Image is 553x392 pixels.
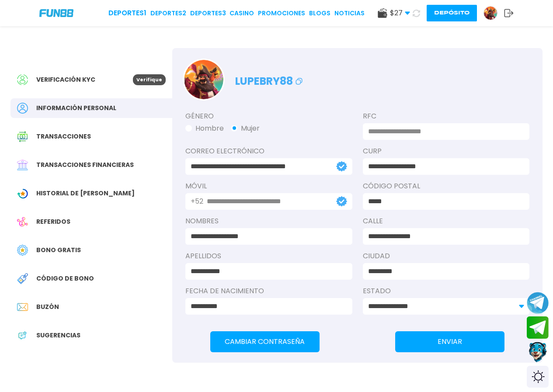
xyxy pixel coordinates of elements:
span: Transacciones [36,132,91,141]
label: Correo electrónico [185,146,352,156]
label: Estado [363,286,530,296]
a: Deportes1 [108,8,146,18]
button: Hombre [185,123,224,134]
a: Financial TransactionTransacciones financieras [10,155,172,175]
label: Móvil [185,181,352,191]
img: Avatar [184,60,223,99]
a: PersonalInformación personal [10,98,172,118]
a: Promociones [258,9,305,18]
a: Deportes2 [150,9,186,18]
span: Referidos [36,217,70,226]
div: Switch theme [527,366,549,388]
a: NOTICIAS [334,9,365,18]
img: App Feedback [17,330,28,341]
a: InboxBuzón [10,297,172,317]
p: Verifique [133,74,166,85]
label: Género [185,111,352,121]
a: Wagering TransactionHistorial de [PERSON_NAME] [10,184,172,203]
span: Verificación KYC [36,75,95,84]
a: Deportes3 [190,9,226,18]
span: Código de bono [36,274,94,283]
a: ReferralReferidos [10,212,172,232]
span: Transacciones financieras [36,160,134,170]
button: Join telegram [527,316,549,339]
a: BLOGS [309,9,330,18]
a: Free BonusBono Gratis [10,240,172,260]
img: Transaction History [17,131,28,142]
img: Personal [17,103,28,114]
img: Financial Transaction [17,160,28,170]
img: Referral [17,216,28,227]
a: Avatar [483,6,504,20]
button: Contact customer service [527,341,549,364]
button: Mujer [231,123,260,134]
img: Company Logo [39,9,73,17]
a: App FeedbackSugerencias [10,326,172,345]
p: lupebry88 [235,69,304,89]
button: ENVIAR [395,331,504,352]
label: Fecha de Nacimiento [185,286,352,296]
button: Cambiar Contraseña [210,331,320,352]
img: Inbox [17,302,28,312]
span: Historial de [PERSON_NAME] [36,189,135,198]
label: RFC [363,111,530,121]
a: CASINO [230,9,254,18]
a: Redeem BonusCódigo de bono [10,269,172,288]
span: $ 27 [390,8,410,18]
a: Verificación KYCVerifique [10,70,172,90]
img: Redeem Bonus [17,273,28,284]
label: Calle [363,216,530,226]
span: Sugerencias [36,331,80,340]
label: Ciudad [363,251,530,261]
label: CURP [363,146,530,156]
p: +52 [191,196,203,207]
span: Buzón [36,302,59,312]
a: Transaction HistoryTransacciones [10,127,172,146]
span: Bono Gratis [36,246,81,255]
button: Join telegram channel [527,291,549,314]
button: Depósito [427,5,477,21]
img: Avatar [484,7,497,20]
label: APELLIDOS [185,251,352,261]
span: Información personal [36,104,116,113]
label: Código Postal [363,181,530,191]
img: Wagering Transaction [17,188,28,199]
label: NOMBRES [185,216,352,226]
img: Free Bonus [17,245,28,256]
